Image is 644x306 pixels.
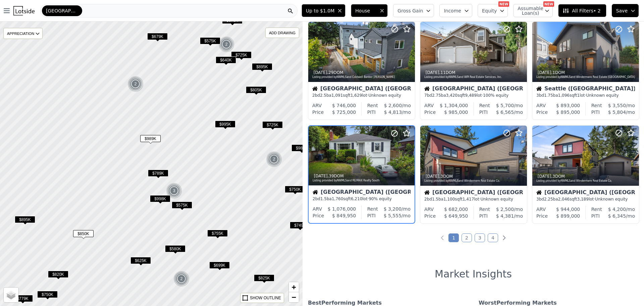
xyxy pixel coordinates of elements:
[37,291,58,298] span: $750K
[367,102,378,109] div: Rent
[313,179,411,183] div: Listing provided by NWMLS and RE/MAX Realty South
[209,262,230,269] span: $699K
[536,93,635,98] div: 3 bd 1.75 ba sqft lot · Unknown equity
[130,257,151,264] span: $625K
[312,86,411,93] div: [GEOGRAPHIC_DATA] ([GEOGRAPHIC_DATA])
[165,245,185,255] div: $580K
[314,174,328,178] time: 2025-08-06 23:17
[285,186,305,193] span: $750K
[556,103,580,108] span: $ 893,000
[463,197,474,202] span: 1,417
[496,103,514,108] span: $ 5,700
[608,110,626,115] span: $ 5,804
[439,234,446,241] a: Previous page
[200,37,220,44] span: $575K
[376,212,411,219] div: /mo
[446,93,458,98] span: 3,420
[262,121,283,128] span: $725K
[536,213,548,219] div: Price
[513,4,553,17] button: Assumable Loan(s)
[165,245,185,252] span: $580K
[312,70,412,75] div: , 29 DOM
[543,1,554,7] div: NEW
[384,206,401,212] span: $ 3,200
[479,213,488,219] div: PITI
[444,207,468,212] span: $ 682,000
[465,93,477,98] span: 9,489
[313,206,322,212] div: ARV
[166,183,182,199] div: 3
[355,7,377,14] span: House
[518,6,539,15] span: Assumable Loan(s)
[591,206,602,213] div: Rent
[313,189,318,195] img: House
[538,70,551,75] time: 2025-08-07 00:00
[496,207,514,212] span: $ 2,500
[312,93,411,98] div: 2 bd 2.5 ba sqft lot · Unknown equity
[424,75,524,79] div: Listing provided by NWMLS and WPI Real Estate Services, Inc.
[140,135,161,145] div: $989K
[37,291,58,301] div: $750K
[367,109,376,116] div: PITI
[536,109,548,116] div: Price
[602,206,635,213] div: /mo
[536,86,635,93] div: Seattle ([GEOGRAPHIC_DATA])
[215,121,235,128] span: $995K
[591,213,600,219] div: PITI
[266,151,282,167] div: 2
[216,56,236,63] span: $640K
[420,21,527,120] a: [DATE],11DOMListing provided byNWMLSand WPI Real Estate Services, Inc.House[GEOGRAPHIC_DATA] ([GE...
[424,213,436,219] div: Price
[173,271,190,287] img: g1.png
[536,190,542,195] img: House
[73,230,94,237] span: $850K
[424,86,430,91] img: House
[536,206,546,213] div: ARV
[266,151,282,167] img: g1.png
[231,51,252,61] div: $725K
[490,206,523,213] div: /mo
[12,295,33,302] span: $779K
[536,70,636,75] div: , 1 DOM
[252,63,272,70] span: $895K
[3,28,43,39] div: APPRECIATION
[15,216,35,223] span: $895K
[558,93,570,98] span: 1,096
[378,102,411,109] div: /mo
[444,213,468,219] span: $ 649,950
[479,206,490,213] div: Rent
[222,17,243,24] span: $875K
[532,125,639,224] a: [DATE],3DOMListing provided byNWMLSand Windermere Real Estate Co.House[GEOGRAPHIC_DATA] ([GEOGRAP...
[200,37,220,47] div: $575K
[291,144,312,154] div: $985K
[216,56,236,66] div: $640K
[150,195,170,205] div: $998K
[439,4,472,17] button: Income
[332,110,356,115] span: $ 725,000
[308,125,415,224] a: [DATE],39DOMListing provided byNWMLSand RE/MAX Realty SouthHouse[GEOGRAPHIC_DATA] ([GEOGRAPHIC_DA...
[591,109,600,116] div: PITI
[140,135,161,142] span: $989K
[266,28,299,38] div: ADD DRAWING
[328,206,356,212] span: $ 1,076,000
[290,222,310,231] div: $749K
[367,206,378,212] div: Rent
[290,222,310,229] span: $749K
[558,4,606,17] button: All Filters• 2
[448,233,459,242] a: Page 1 is your current page
[384,213,401,218] span: $ 5,555
[147,33,168,43] div: $679K
[331,93,343,98] span: 1,091
[600,213,635,219] div: /mo
[172,202,192,211] div: $575K
[424,196,523,202] div: 2 bd 1.5 ba sqft lot · Unknown equity
[351,4,388,17] button: House
[127,76,144,92] img: g1.png
[612,4,639,17] button: Save
[556,207,580,212] span: $ 944,000
[501,234,507,241] a: Next page
[556,110,580,115] span: $ 895,000
[536,179,636,183] div: Listing provided by NWMLS and Windermere Real Estate Co.
[306,7,334,14] span: Up to $1.0M
[13,6,35,15] img: Lotside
